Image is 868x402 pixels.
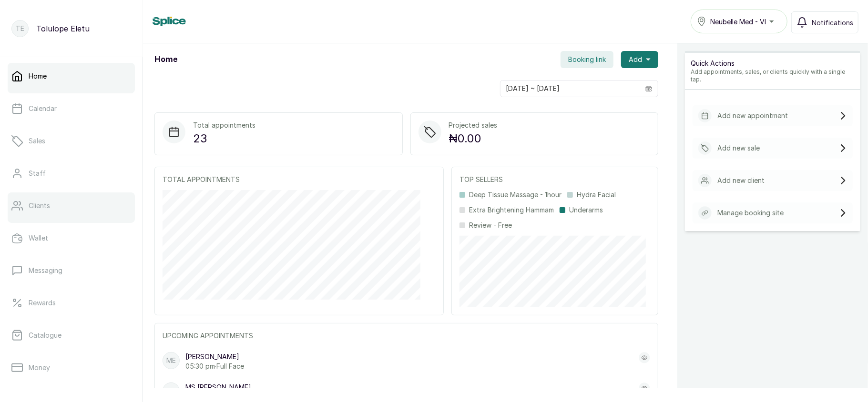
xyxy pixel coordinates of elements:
p: Home [29,71,47,81]
button: Booking link [561,51,613,68]
h1: Home [154,54,177,65]
p: ₦0.00 [449,130,498,147]
button: Notifications [791,11,858,33]
p: Clients [29,201,50,211]
a: Rewards [8,290,135,316]
p: Tolulope Eletu [36,23,90,34]
p: Wallet [29,233,48,243]
p: ME [166,356,176,365]
p: Rewards [29,298,56,308]
a: Money [8,354,135,381]
a: Clients [8,192,135,219]
span: Add [629,55,642,64]
p: TOP SELLERS [460,175,650,184]
p: Money [29,363,50,372]
p: Messaging [29,266,62,275]
p: Deep Tissue Massage - 1hour [469,190,562,200]
a: Messaging [8,257,135,284]
a: Calendar [8,95,135,122]
svg: calendar [645,85,652,92]
a: Sales [8,128,135,154]
p: Sales [29,136,45,146]
p: Hydra Facial [577,190,616,200]
p: Staff [29,169,46,178]
p: UPCOMING APPOINTMENTS [163,331,650,341]
p: Extra Brightening Hammam [469,205,554,215]
a: Home [8,63,135,90]
p: MS [PERSON_NAME] [185,382,321,392]
p: 23 [193,130,255,147]
p: Projected sales [449,121,498,130]
p: Calendar [29,104,57,113]
button: Add [621,51,658,68]
p: Quick Actions [691,59,855,68]
p: Add appointments, sales, or clients quickly with a single tap. [691,68,855,83]
p: TOTAL APPOINTMENTS [163,175,436,184]
p: Review - Free [469,221,512,230]
a: Staff [8,160,135,187]
p: Total appointments [193,121,255,130]
p: Manage booking site [717,208,784,218]
p: Add new appointment [717,111,788,121]
span: Booking link [568,55,606,64]
p: Add new client [717,176,765,185]
a: Catalogue [8,322,135,349]
button: Neubelle Med - VI [691,10,787,33]
span: Neubelle Med - VI [710,17,766,27]
p: ME [166,386,176,396]
span: Notifications [812,18,853,28]
p: Add new sale [717,143,760,153]
p: TE [16,24,24,33]
p: 05:30 pm · Full Face [185,362,244,371]
input: Select date [500,80,640,97]
p: [PERSON_NAME] [185,352,244,362]
a: Wallet [8,225,135,251]
p: Catalogue [29,331,61,340]
p: Underarms [569,205,603,215]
